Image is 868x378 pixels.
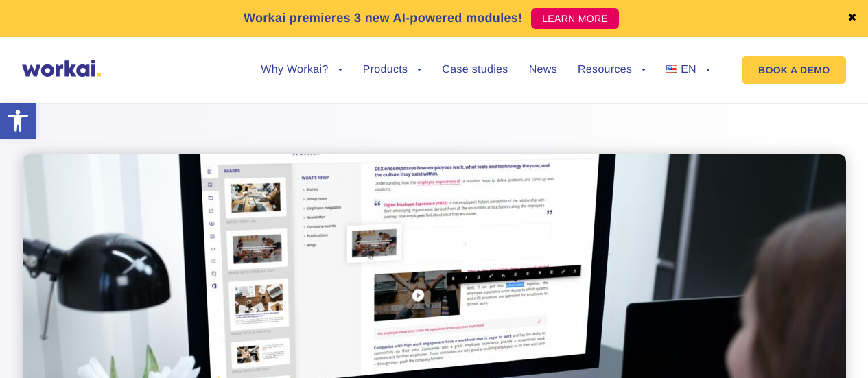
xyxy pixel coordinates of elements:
[442,64,508,75] a: Case studies
[244,9,523,27] p: Workai premieres 3 new AI-powered modules!
[742,56,846,84] a: BOOK A DEMO
[681,64,696,75] span: EN
[531,8,619,29] a: LEARN MORE
[261,64,342,75] a: Why Workai?
[847,13,857,24] a: ✖
[363,64,422,75] a: Products
[578,64,646,75] a: Resources
[529,64,557,75] a: News
[666,64,710,75] a: EN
